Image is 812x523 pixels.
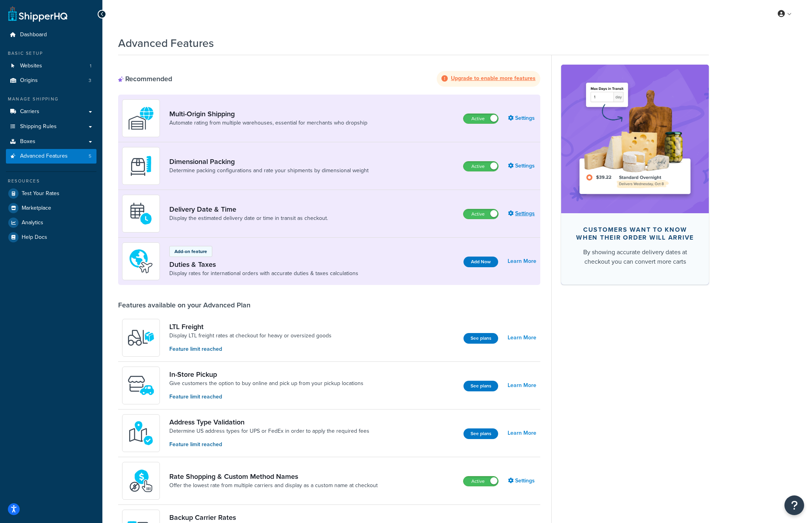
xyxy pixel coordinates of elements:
a: Carriers [6,104,96,119]
a: Test Your Rates [6,186,96,201]
div: By showing accurate delivery dates at checkout you can convert more carts [574,248,696,266]
a: Learn More [508,256,536,267]
button: See plans [463,428,498,439]
p: Feature limit reached [169,393,363,401]
span: Marketplace [22,205,51,212]
a: Address Type Validation [169,418,369,426]
button: See plans [463,333,498,344]
span: Websites [20,63,42,69]
img: WatD5o0RtDAAAAAElFTkSuQmCC [127,104,155,132]
a: Rate Shopping & Custom Method Names [169,472,378,481]
a: Settings [508,160,536,171]
img: feature-image-ddt-36eae7f7280da8017bfb280eaccd9c446f90b1fe08728e4019434db127062ab4.png [573,76,697,201]
a: Help Docs [6,230,96,244]
img: kIG8fy0lQAAAABJRU5ErkJggg== [127,419,155,447]
a: Websites1 [6,59,96,73]
div: Basic Setup [6,50,96,57]
div: Manage Shipping [6,96,96,102]
label: Active [463,162,498,171]
strong: Upgrade to enable more features [451,74,536,82]
div: Resources [6,178,96,184]
span: Shipping Rules [20,123,57,130]
a: Backup Carrier Rates [169,513,372,522]
span: Dashboard [20,32,47,38]
span: 3 [89,77,91,84]
label: Active [463,209,498,219]
a: Offer the lowest rate from multiple carriers and display as a custom name at checkout [169,482,378,489]
span: Boxes [20,138,35,145]
a: Automate rating from multiple warehouses, essential for merchants who dropship [169,119,367,127]
a: Dimensional Packing [169,157,369,166]
span: 1 [90,63,91,69]
a: Multi-Origin Shipping [169,110,367,118]
span: Advanced Features [20,153,68,160]
a: Settings [508,208,536,219]
img: y79ZsPf0fXUFUhFXDzUgf+ktZg5F2+ohG75+v3d2s1D9TjoU8PiyCIluIjV41seZevKCRuEjTPPOKHJsQcmKCXGdfprl3L4q7... [127,324,155,352]
img: icon-duo-feat-landed-cost-7136b061.png [127,248,155,275]
div: Recommended [118,74,172,83]
a: Origins3 [6,73,96,88]
img: gfkeb5ejjkALwAAAABJRU5ErkJggg== [127,200,155,227]
p: Feature limit reached [169,345,332,354]
a: In-Store Pickup [169,370,363,379]
a: Give customers the option to buy online and pick up from your pickup locations [169,380,363,387]
img: wfgcfpwTIucLEAAAAASUVORK5CYII= [127,372,155,399]
span: Analytics [22,220,43,226]
a: Learn More [508,332,536,343]
a: Advanced Features5 [6,149,96,164]
span: Help Docs [22,234,47,241]
a: Display the estimated delivery date or time in transit as checkout. [169,214,328,222]
a: Marketplace [6,201,96,215]
a: Determine US address types for UPS or FedEx in order to apply the required fees [169,427,369,435]
img: DTVBYsAAAAAASUVORK5CYII= [127,152,155,180]
a: Learn More [508,428,536,439]
a: Display LTL freight rates at checkout for heavy or oversized goods [169,332,332,340]
a: Display rates for international orders with accurate duties & taxes calculations [169,270,358,277]
a: Dashboard [6,28,96,42]
button: See plans [463,381,498,391]
a: Learn More [508,380,536,391]
a: Shipping Rules [6,119,96,134]
span: Carriers [20,108,39,115]
a: Boxes [6,134,96,149]
label: Active [463,114,498,123]
span: Origins [20,77,38,84]
li: Advanced Features [6,149,96,164]
div: Customers want to know when their order will arrive [574,226,696,242]
li: Websites [6,59,96,73]
p: Add-on feature [174,248,207,255]
a: Determine packing configurations and rate your shipments by dimensional weight [169,167,369,175]
label: Active [463,476,498,486]
li: Origins [6,73,96,88]
p: Feature limit reached [169,440,369,449]
a: Settings [508,113,536,124]
a: Delivery Date & Time [169,205,328,214]
button: Open Resource Center [784,495,804,515]
img: icon-duo-feat-rate-shopping-ecdd8bed.png [127,467,155,495]
a: Duties & Taxes [169,260,358,269]
span: Test Your Rates [22,190,59,197]
span: 5 [89,153,91,160]
a: Analytics [6,216,96,230]
div: Features available on your Advanced Plan [118,301,250,309]
h1: Advanced Features [118,35,214,51]
a: LTL Freight [169,322,332,331]
button: Add Now [463,257,498,267]
a: Settings [508,475,536,486]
